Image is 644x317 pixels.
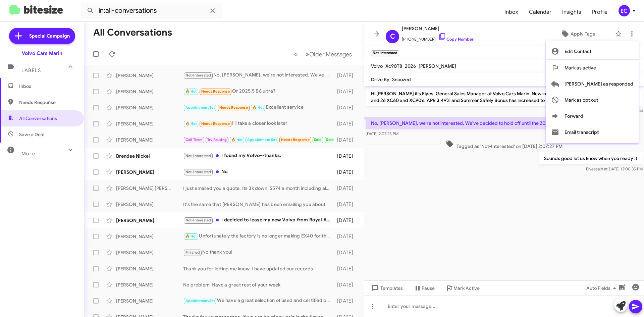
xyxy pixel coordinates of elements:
[546,108,639,124] button: Forward
[546,124,639,140] button: Email transcript
[565,60,596,76] span: Mark as active
[565,43,591,59] span: Edit Contact
[565,76,633,92] span: [PERSON_NAME] as responded
[565,92,598,108] span: Mark as opt out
